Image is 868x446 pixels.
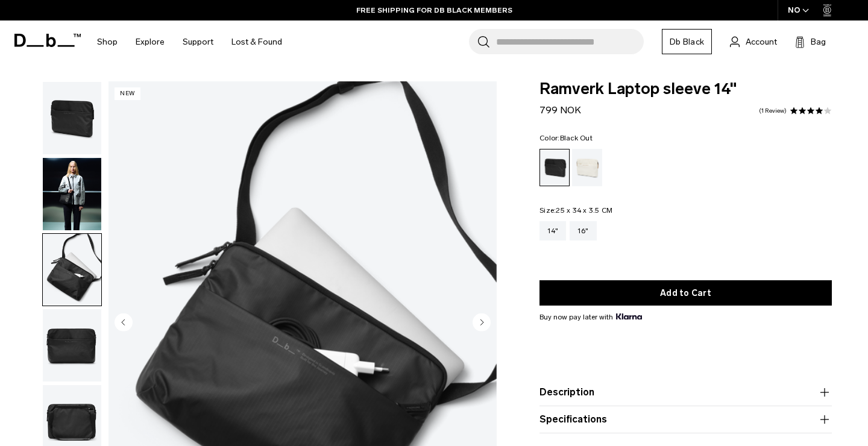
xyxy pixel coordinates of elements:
[115,87,140,100] p: New
[746,36,777,48] span: Account
[539,312,642,322] span: Buy now pay later with
[42,309,102,382] button: Ramverk Laptop sleeve 14" Black Out
[730,34,777,49] a: Account
[539,412,832,427] button: Specifications
[539,207,612,214] legend: Size:
[539,81,832,97] span: Ramverk Laptop sleeve 14"
[616,313,642,319] img: {"height" => 20, "alt" => "Klarna"}
[759,108,787,114] a: 1 reviews
[43,158,101,230] img: Ramverk Laptop sleeve 14" Black Out
[115,313,133,334] button: Previous slide
[795,34,826,49] button: Bag
[560,134,593,142] span: Black Out
[539,385,832,400] button: Description
[570,221,597,240] a: 16"
[43,234,101,306] img: Ramverk Laptop sleeve 14" Black Out
[43,309,101,382] img: Ramverk Laptop sleeve 14" Black Out
[42,81,102,155] button: Ramverk Laptop sleeve 14" Black Out
[88,20,291,63] nav: Main Navigation
[662,29,712,54] a: Db Black
[539,221,566,240] a: 14"
[572,149,602,186] a: Oatmilk
[136,20,165,63] a: Explore
[97,20,118,63] a: Shop
[539,104,581,116] span: 799 NOK
[556,206,612,215] span: 25 x 34 x 3.5 CM
[183,20,213,63] a: Support
[473,313,491,334] button: Next slide
[539,134,593,142] legend: Color:
[539,149,570,186] a: Black Out
[42,233,102,307] button: Ramverk Laptop sleeve 14" Black Out
[231,20,282,63] a: Lost & Found
[811,36,826,48] span: Bag
[539,280,832,306] button: Add to Cart
[43,82,101,154] img: Ramverk Laptop sleeve 14" Black Out
[356,5,512,16] a: FREE SHIPPING FOR DB BLACK MEMBERS
[42,157,102,231] button: Ramverk Laptop sleeve 14" Black Out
